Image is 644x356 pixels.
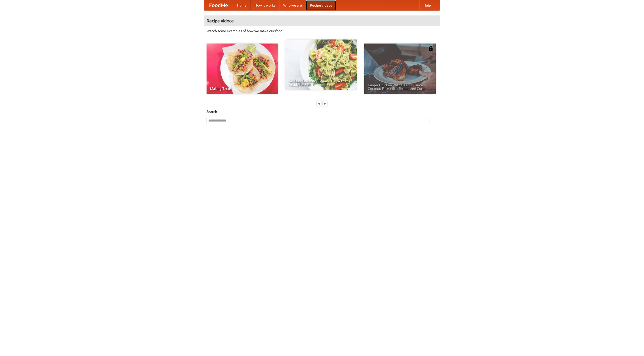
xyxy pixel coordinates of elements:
div: » [323,100,327,107]
a: How it works [251,0,279,10]
img: 483408.png [428,46,433,51]
a: Home [233,0,251,10]
a: An Easy, Summery Tomato Pasta That's Ready for Fall [285,39,357,90]
a: Recipe videos [306,0,336,10]
span: An Easy, Summery Tomato Pasta That's Ready for Fall [289,79,353,86]
a: Help [419,0,435,10]
a: Who we are [279,0,306,10]
p: Watch some examples of how we make our food! [207,28,437,33]
a: Making Tacos [207,44,278,94]
h5: Search [207,109,437,114]
a: FoodMe [204,0,233,10]
span: Making Tacos [210,87,274,90]
h4: Recipe videos [204,16,440,26]
div: « [317,100,321,107]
